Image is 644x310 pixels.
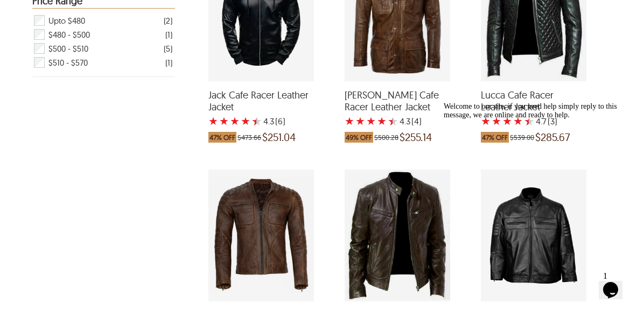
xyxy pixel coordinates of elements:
[208,74,314,147] a: Jack Cafe Racer Leather Jacket with a 4.333333333333334 Star Rating 6 Product Review which was at...
[599,267,633,299] iframe: chat widget
[345,89,450,112] span: Keith Cafe Racer Leather Jacket
[208,89,314,112] span: Jack Cafe Racer Leather Jacket
[374,132,398,143] span: $500.28
[237,132,261,143] span: $473.66
[4,4,178,21] span: Welcome to our site, if you need help simply reply to this message, we are online and ready to help.
[208,116,218,126] label: 1 rating
[275,116,283,126] span: (6
[33,41,172,55] div: Filter $500 - $510 Cafe Racer Leather Jackets
[164,14,172,27] div: ( 2 )
[165,28,172,41] div: ( 1 )
[208,132,236,143] span: 47% OFF
[275,116,285,126] span: )
[48,13,85,27] span: Upto $480
[33,13,172,27] div: Filter Upto $480 Cafe Racer Leather Jackets
[48,41,88,55] span: $500 - $510
[345,74,450,147] a: Keith Cafe Racer Leather Jacket with a 4.25 Star Rating 4 Product Review which was at a price of ...
[48,27,90,41] span: $480 - $500
[481,89,586,112] span: Lucca Cafe Racer Leather Jacket
[33,27,172,41] div: Filter $480 - $500 Cafe Racer Leather Jackets
[400,132,432,143] span: $255.14
[411,116,419,126] span: (4
[377,116,387,126] label: 4 rating
[481,74,586,147] a: Lucca Cafe Racer Leather Jacket with a 4.666666666666667 Star Rating 3 Product Review which was a...
[355,116,365,126] label: 2 rating
[345,116,354,126] label: 1 rating
[439,98,633,262] iframe: chat widget
[400,116,410,126] label: 4.3
[33,55,172,69] div: Filter $510 - $570 Cafe Racer Leather Jackets
[230,116,240,126] label: 3 rating
[165,56,172,69] div: ( 1 )
[388,116,398,126] label: 5 rating
[366,116,376,126] label: 3 rating
[4,4,198,22] div: Welcome to our site, if you need help simply reply to this message, we are online and ready to help.
[262,132,296,143] span: $251.04
[241,116,250,126] label: 4 rating
[345,132,373,143] span: 49% OFF
[263,116,274,126] label: 4.3
[219,116,229,126] label: 2 rating
[251,116,262,126] label: 5 rating
[164,42,172,55] div: ( 5 )
[48,55,88,69] span: $510 - $570
[411,116,422,126] span: )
